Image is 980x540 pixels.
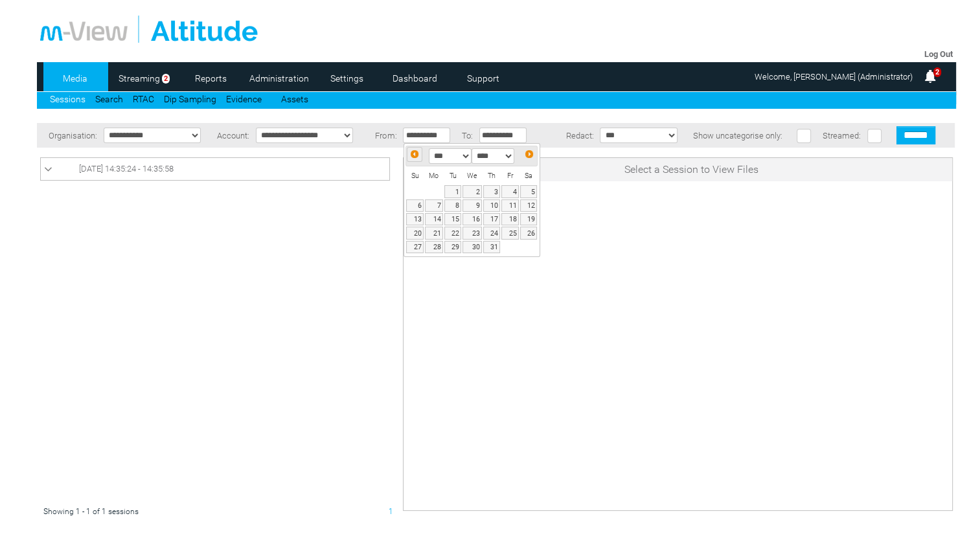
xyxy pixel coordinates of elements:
a: Reports [179,69,242,88]
a: 26 [520,227,538,239]
a: 5 [520,185,538,197]
a: Support [451,69,514,88]
a: Assets [281,94,308,104]
a: 18 [501,213,518,225]
a: 31 [483,241,500,253]
span: Monday [429,172,439,180]
a: 27 [406,241,423,253]
a: 30 [462,241,482,253]
select: Select month [429,148,472,164]
a: 8 [444,199,461,212]
a: Search [95,94,123,104]
select: Select year [472,148,514,164]
span: Tuesday [450,172,457,180]
a: 20 [406,227,423,239]
a: 15 [444,213,461,225]
span: Next [524,149,534,159]
a: Log Out [924,49,953,59]
a: 10 [483,199,500,212]
span: Sunday [411,172,419,180]
a: Administration [247,69,310,88]
a: 17 [483,213,500,225]
span: 2 [933,67,941,77]
a: 19 [520,213,538,225]
a: Dip Sampling [164,94,216,104]
span: [DATE] 14:35:24 - 14:35:58 [79,164,174,174]
a: 16 [462,213,482,225]
span: Wednesday [467,172,477,180]
a: Evidence [226,94,262,104]
a: 9 [462,199,482,212]
span: Welcome, [PERSON_NAME] (Administrator) [755,72,913,82]
a: 11 [501,199,518,212]
a: 23 [462,227,482,239]
a: Prev [407,147,422,163]
a: 12 [520,199,538,212]
td: Account: [211,123,253,148]
a: 4 [501,185,518,197]
a: 25 [501,227,518,239]
span: 1 [389,507,393,516]
td: To: [457,123,476,148]
a: 28 [425,241,443,253]
a: 1 [444,185,461,197]
a: 24 [483,227,500,239]
a: 2 [462,185,482,197]
a: Settings [315,69,378,88]
span: Showing 1 - 1 of 1 sessions [43,507,139,516]
td: From: [370,123,400,148]
span: Saturday [525,172,532,180]
span: Streamed: [823,131,861,141]
a: Sessions [50,94,85,104]
a: 29 [444,241,461,253]
span: Friday [507,172,514,180]
a: 21 [425,227,443,239]
a: RTAC [133,94,154,104]
a: Media [43,69,106,88]
span: Thursday [488,172,496,180]
a: 7 [425,199,443,212]
a: 22 [444,227,461,239]
span: Show uncategorise only: [693,131,782,141]
a: Next [522,148,536,162]
td: Organisation: [37,123,100,148]
span: 2 [162,74,170,84]
a: 14 [425,213,443,225]
a: 3 [483,185,500,197]
a: [DATE] 14:35:24 - 14:35:58 [44,161,386,177]
a: Dashboard [383,69,446,88]
td: Select a Session to View Files [431,158,952,181]
a: 6 [406,199,423,212]
a: Streaming [111,69,166,88]
td: Redact: [533,123,597,148]
a: 13 [406,213,423,225]
img: bell25.png [922,69,938,84]
span: Prev [409,149,420,159]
